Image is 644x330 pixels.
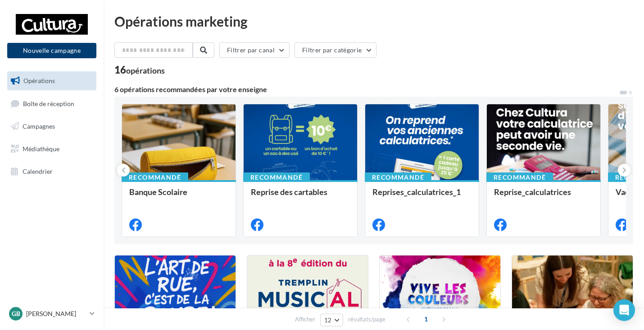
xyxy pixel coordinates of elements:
[419,312,433,326] span: 1
[5,139,98,158] a: Médiathèque
[613,299,635,321] div: Open Intercom Messenger
[23,145,59,153] span: Médiathèque
[12,309,20,318] span: GB
[23,99,74,107] span: Boîte de réception
[114,65,165,75] div: 16
[372,187,461,197] span: Reprises_calculatrices_1
[5,94,98,113] a: Boîte de réception
[5,162,98,181] a: Calendrier
[295,315,315,324] span: Afficher
[23,122,55,130] span: Campagnes
[5,117,98,136] a: Campagnes
[219,42,290,58] button: Filtrer par canal
[365,172,431,182] div: Recommandé
[126,66,165,74] div: opérations
[114,86,619,93] div: 6 opérations recommandées par votre enseigne
[23,77,55,84] span: Opérations
[295,42,376,58] button: Filtrer par catégorie
[129,187,187,197] span: Banque Scolaire
[23,167,53,175] span: Calendrier
[494,187,571,197] span: Reprise_calculatrices
[7,305,96,322] a: GB [PERSON_NAME]
[348,315,385,324] span: résultats/page
[114,14,633,28] div: Opérations marketing
[320,314,343,326] button: 12
[26,309,86,318] p: [PERSON_NAME]
[5,71,98,90] a: Opérations
[486,172,553,182] div: Recommandé
[122,172,188,182] div: Recommandé
[251,187,327,197] span: Reprise des cartables
[324,316,332,324] span: 12
[7,43,96,58] button: Nouvelle campagne
[243,172,310,182] div: Recommandé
